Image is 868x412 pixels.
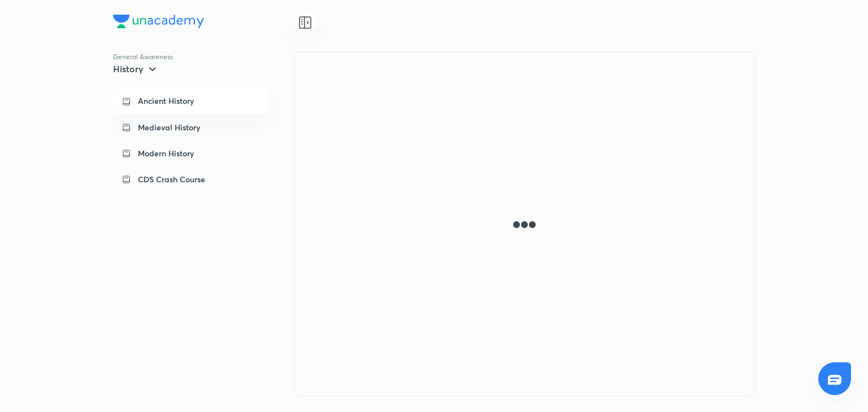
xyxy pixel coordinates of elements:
[138,96,194,106] p: Ancient History
[113,15,204,28] img: Company Logo
[113,63,144,74] h5: History
[138,148,194,159] p: Modern History
[138,122,200,133] p: Medieval History
[138,174,205,185] p: CDS Crash Course
[113,52,294,62] p: General Awareness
